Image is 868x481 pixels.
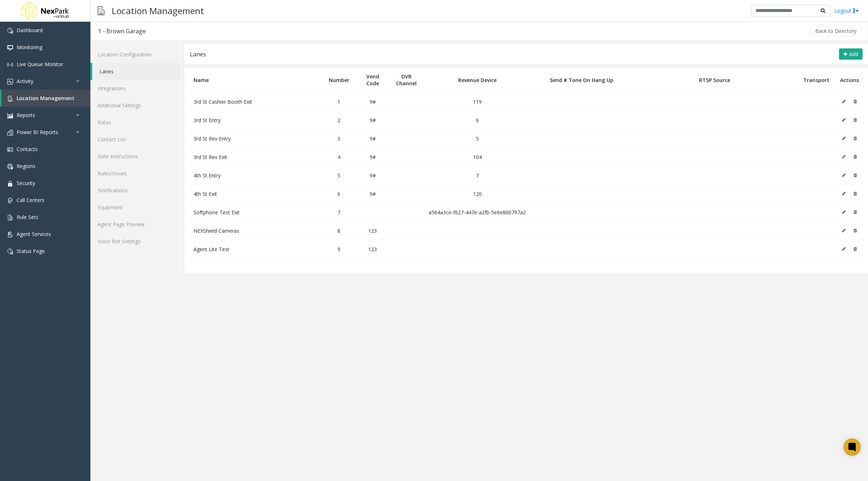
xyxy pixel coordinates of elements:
[188,68,322,93] th: Name
[7,232,13,237] img: 'icon'
[322,148,356,166] td: 4
[90,46,180,63] a: Location Configuration
[17,112,35,119] span: Reports
[90,233,180,250] a: Voice Bot Settings
[835,68,864,93] th: Actions
[193,172,221,179] span: 4th St Entry
[849,51,858,57] span: Add
[90,80,180,97] a: Integrations
[17,163,35,169] span: Regions
[7,198,13,203] img: 'icon'
[7,113,13,119] img: 'icon'
[17,180,35,186] span: Security
[7,62,13,68] img: 'icon'
[356,166,390,185] td: 9#
[834,7,859,14] a: Logout
[98,2,105,20] img: pageIcon
[798,68,835,93] th: Transport
[322,166,356,185] td: 5
[90,148,180,165] a: Gate Instructions
[17,95,75,102] span: Location Management
[7,181,13,186] img: 'icon'
[322,68,356,93] th: Number
[631,68,798,93] th: RTSP Source
[322,111,356,129] td: 2
[356,185,390,203] td: 9#
[193,209,240,216] span: Softphone Test Exit
[853,7,859,14] img: logout
[390,68,423,93] th: DVR Channel
[7,130,13,136] img: 'icon'
[90,165,180,182] a: Rules/Issues
[356,129,390,148] td: 9#
[322,222,356,240] td: 8
[17,146,38,153] span: Contacts
[90,182,180,199] a: Notifications
[423,148,531,166] td: 104
[356,68,390,93] th: Vend Code
[193,135,231,142] span: 3rd St Rev Entry
[193,117,221,124] span: 3rd St Entry
[17,214,38,220] span: Rule Sets
[423,203,531,222] td: a564a3ce-f627-447e-a2fb-5e6e800797a2
[193,154,227,160] span: 3rd St Rev Exit
[17,78,33,85] span: Activity
[98,26,146,36] div: 1 - Brown Garage
[7,96,13,102] img: 'icon'
[322,93,356,111] td: 1
[90,199,180,216] a: Equipment
[810,26,861,36] button: Back to Directory
[839,48,863,60] button: Add
[423,129,531,148] td: 5
[356,148,390,166] td: 9#
[92,63,180,80] a: Lanes
[7,147,13,153] img: 'icon'
[90,97,180,114] a: Additional Settings
[423,166,531,185] td: 7
[423,185,531,203] td: 120
[7,79,13,85] img: 'icon'
[7,249,13,254] img: 'icon'
[17,231,51,237] span: Agent Services
[17,129,58,136] span: Power BI Reports
[423,111,531,129] td: 6
[17,27,43,34] span: Dashboard
[356,111,390,129] td: 9#
[7,28,13,34] img: 'icon'
[356,222,390,240] td: 123
[193,190,217,197] span: 4th St Exit
[356,240,390,258] td: 123
[90,114,180,131] a: Rates
[322,129,356,148] td: 3
[7,215,13,220] img: 'icon'
[322,185,356,203] td: 6
[190,50,206,59] div: Lanes
[531,68,631,93] th: Send # Tone On Hang Up
[90,131,180,148] a: Contact List
[193,227,239,234] span: NEXShield Cameras
[356,93,390,111] td: 9#
[1,90,90,107] a: Location Management
[322,240,356,258] td: 9
[193,246,229,253] span: Agent Lite Test
[17,248,45,254] span: Status Page
[423,68,531,93] th: Revenue Device
[17,61,63,68] span: Live Queue Monitor
[423,93,531,111] td: 119
[193,98,252,105] span: 3rd St Cashier Booth Exit
[108,2,208,20] h3: Location Management
[322,203,356,222] td: 7
[17,197,44,203] span: Call Centers
[7,164,13,169] img: 'icon'
[7,45,13,51] img: 'icon'
[90,216,180,233] a: Agent Page Preview
[17,44,42,51] span: Monitoring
